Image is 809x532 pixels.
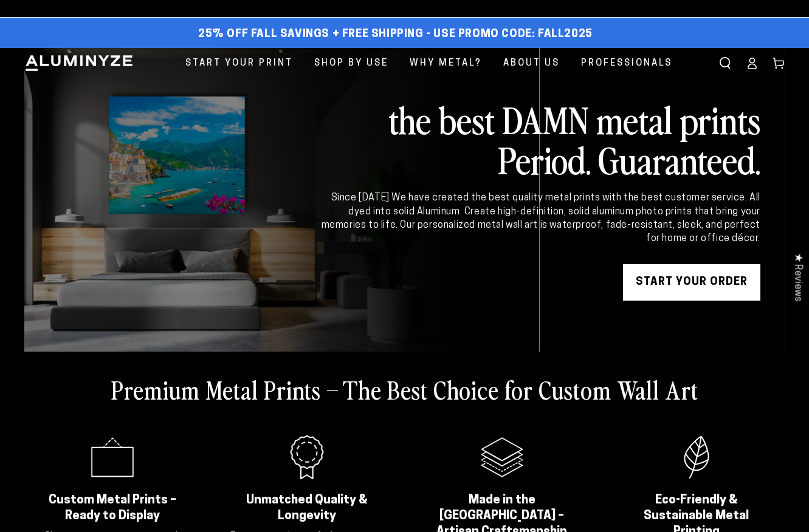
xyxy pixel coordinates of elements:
[198,28,593,41] span: 25% off FALL Savings + Free Shipping - Use Promo Code: FALL2025
[111,373,698,405] h2: Premium Metal Prints – The Best Choice for Custom Wall Art
[494,48,569,79] a: About Us
[314,55,388,72] span: Shop By Use
[319,99,760,179] h2: the best DAMN metal prints Period. Guaranteed.
[712,50,738,77] summary: Search our site
[581,55,672,72] span: Professionals
[319,191,760,246] div: Since [DATE] We have created the best quality metal prints with the best customer service. All dy...
[24,54,134,72] img: Aluminyze
[410,55,482,72] span: Why Metal?
[401,48,491,79] a: Why Metal?
[305,48,398,79] a: Shop By Use
[185,55,293,72] span: Start Your Print
[234,493,380,524] h2: Unmatched Quality & Longevity
[503,55,560,72] span: About Us
[176,48,302,79] a: Start Your Print
[786,244,809,311] div: Click to open Judge.me floating reviews tab
[40,493,185,524] h2: Custom Metal Prints – Ready to Display
[572,48,681,79] a: Professionals
[623,264,760,301] a: START YOUR Order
